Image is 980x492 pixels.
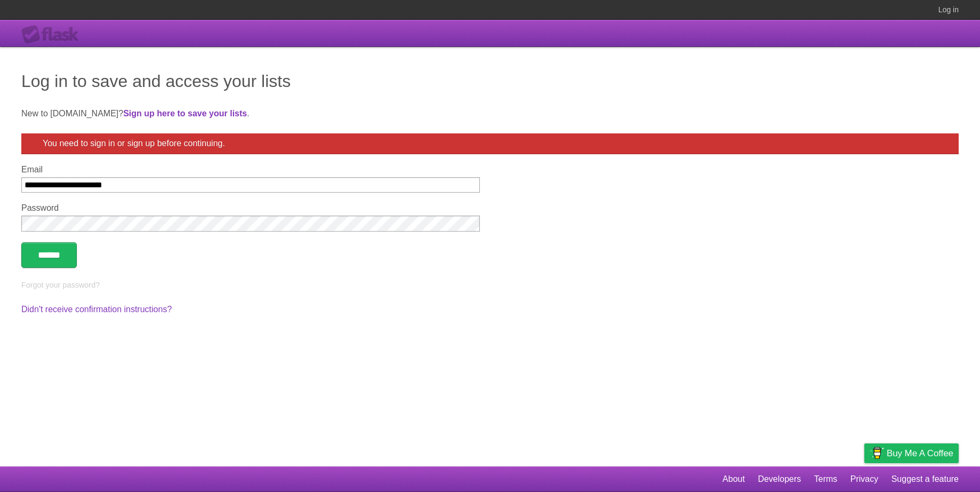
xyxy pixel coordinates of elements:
[21,107,959,120] p: New to [DOMAIN_NAME]? .
[21,133,959,154] div: You need to sign in or sign up before continuing.
[21,25,85,44] div: Flask
[21,305,172,314] a: Didn't receive confirmation instructions?
[21,165,480,174] label: Email
[891,469,959,489] a: Suggest a feature
[21,203,480,213] label: Password
[758,469,801,489] a: Developers
[21,281,100,289] a: Forgot your password?
[722,469,745,489] a: About
[887,444,953,463] span: Buy me a coffee
[123,109,247,118] a: Sign up here to save your lists
[21,68,959,94] h1: Log in to save and access your lists
[850,469,878,489] a: Privacy
[870,444,884,462] img: Buy me a coffee
[864,443,959,463] a: Buy me a coffee
[814,469,838,489] a: Terms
